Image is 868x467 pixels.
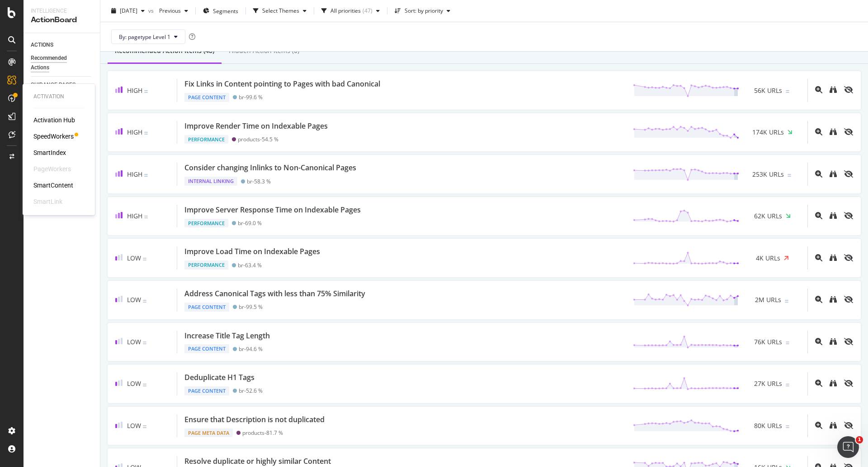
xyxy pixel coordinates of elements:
img: Equal [143,384,146,386]
div: Deduplicate H1 Tags [184,372,255,383]
div: binoculars [830,212,837,219]
span: 76K URLs [754,337,782,347]
a: binoculars [830,422,837,430]
div: eye-slash [844,86,853,93]
div: Select Themes [262,8,299,14]
span: 253K URLs [752,170,784,179]
span: Low [127,421,141,430]
div: Page Meta Data [184,428,233,438]
div: ACTIONS [31,40,53,50]
img: Equal [786,384,789,386]
span: Low [127,254,141,262]
div: magnifying-glass-plus [815,212,822,219]
span: High [127,212,142,220]
div: Improve Load Time on Indexable Pages [184,246,320,257]
span: 56K URLs [754,86,782,95]
div: Ensure that Description is not duplicated [184,414,325,425]
img: Equal [786,342,789,344]
img: Equal [143,300,146,303]
span: By: pagetype Level 1 [119,33,170,40]
a: SmartIndex [33,148,66,157]
button: Select Themes [250,4,310,18]
div: Sort: by priority [405,8,443,14]
span: vs [148,7,156,14]
div: magnifying-glass-plus [815,254,822,261]
div: products - 81.7 % [242,429,283,436]
div: binoculars [830,422,837,429]
button: Sort: by priority [391,4,454,18]
div: SmartLink [33,197,62,206]
div: binoculars [830,380,837,387]
a: ACTIONS [31,40,94,50]
div: br - 99.5 % [239,303,263,310]
span: 2M URLs [755,295,781,304]
div: br - 99.6 % [239,94,263,101]
div: Recommended Actions [31,53,85,72]
span: High [127,128,142,136]
a: Activation Hub [33,116,75,125]
img: Equal [144,216,148,218]
span: High [127,86,142,95]
img: Equal [143,342,146,344]
span: Low [127,337,141,346]
div: Performance [184,219,228,228]
div: eye-slash [844,170,853,178]
div: binoculars [830,254,837,261]
span: 27K URLs [754,379,782,388]
div: eye-slash [844,254,853,261]
div: Performance [184,135,228,144]
div: magnifying-glass-plus [815,380,822,387]
div: Fix Links in Content pointing to Pages with bad Canonical [184,79,380,89]
a: binoculars [830,171,837,178]
span: High [127,170,142,178]
div: products - 54.5 % [238,136,278,143]
span: 62K URLs [754,212,782,221]
img: Equal [143,258,146,260]
div: Internal Linking [184,177,237,186]
div: Performance [184,260,228,270]
div: magnifying-glass-plus [815,170,822,178]
span: 174K URLs [752,128,784,137]
div: eye-slash [844,380,853,387]
button: Segments [199,4,242,18]
div: Page Content [184,93,229,102]
div: eye-slash [844,212,853,219]
img: Equal [143,425,146,428]
span: Segments [213,7,238,14]
div: Address Canonical Tags with less than 75% Similarity [184,289,365,299]
div: Intelligence [31,7,93,15]
span: 1 [856,436,863,443]
div: br - 52.6 % [239,387,263,394]
div: eye-slash [844,422,853,429]
img: Equal [144,174,148,177]
a: binoculars [830,380,837,388]
a: binoculars [830,296,837,304]
iframe: Intercom live chat [837,436,859,458]
button: All priorities(47) [318,4,383,18]
img: Equal [144,132,148,135]
div: binoculars [830,296,837,303]
div: Page Content [184,303,229,312]
img: Equal [785,300,788,303]
div: Activation [33,93,84,101]
div: Page Content [184,344,229,353]
button: Previous [156,4,192,18]
a: PageWorkers [33,164,71,173]
button: By: pagetype Level 1 [111,29,185,44]
div: binoculars [830,170,837,178]
a: Recommended Actions [31,53,94,72]
div: Consider changing Inlinks to Non-Canonical Pages [184,163,356,173]
span: Low [127,379,141,388]
div: binoculars [830,86,837,93]
div: Resolve duplicate or highly similar Content [184,456,331,467]
div: binoculars [830,338,837,345]
div: binoculars [830,128,837,135]
a: SpeedWorkers [33,132,74,141]
img: Equal [786,425,789,428]
button: [DATE] [108,4,148,18]
span: Previous [156,7,181,14]
div: br - 58.3 % [247,178,271,185]
div: GUIDANCE PAGES [31,80,75,90]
